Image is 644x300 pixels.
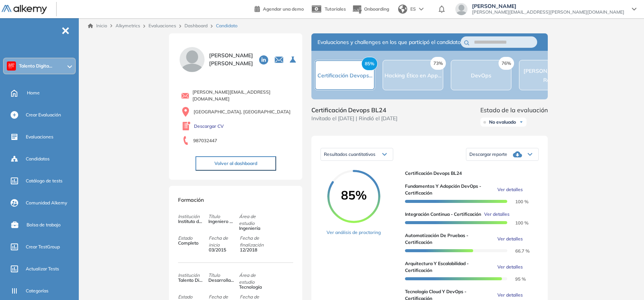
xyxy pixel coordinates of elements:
span: Home [27,90,40,96]
span: 85% [327,189,380,201]
span: Ingeniería [239,225,265,232]
span: Fundamentos y Adopción DevOps - Certificación [405,183,494,196]
span: Categorías [26,287,48,294]
span: Talento Digital [178,277,204,284]
span: Crear TestGroup [26,243,60,250]
img: Logo [2,5,47,14]
span: Crear Evaluación [26,112,61,118]
span: Descargar reporte [469,151,507,157]
span: Fecha de inicio [209,235,239,248]
span: Arquitectura y Escalabilidad - Certificación [405,260,494,274]
span: Fecha de finalización [240,235,270,248]
span: Desarrollador Aplicaciones Full Stack Javascript Trainee [208,277,234,284]
span: DevOps [471,72,491,79]
span: Certificación Devops... [317,72,372,79]
span: [PERSON_NAME] on Rails [524,68,575,83]
span: 95 % [506,276,526,282]
span: Ver detalles [497,264,523,270]
img: Ícono de flecha [519,120,524,124]
span: No evaluado [489,119,516,125]
span: Instituto de Ciencias Tecnológicas CIISA [178,218,204,225]
button: Ver detalles [494,264,523,270]
span: Agendar una demo [263,6,304,12]
span: Tutoriales [325,6,346,12]
span: [PERSON_NAME] [PERSON_NAME] [209,52,253,68]
span: Completo [178,240,204,247]
span: [PERSON_NAME] [472,3,624,9]
a: Dashboard [184,23,208,28]
span: Estado [178,235,208,242]
span: Comunidad Alkemy [26,199,67,206]
img: world [398,5,407,14]
button: Volver al dashboard [195,156,276,171]
span: 85% [361,57,378,71]
img: PROFILE_MENU_LOGO_USER [178,46,206,74]
span: 100 % [506,199,528,204]
img: https://assets.alkemy.org/workspaces/620/d203e0be-08f6-444b-9eae-a92d815a506f.png [8,63,14,69]
span: Resultados cuantitativos [324,151,375,157]
span: Tecnología [239,284,265,291]
button: Onboarding [352,1,389,17]
button: Ver detalles [494,186,523,193]
span: Onboarding [364,6,389,12]
span: Área de estudio [239,272,269,286]
img: arrow [419,8,424,11]
span: 76% [499,57,514,70]
span: Candidato [216,22,238,29]
a: Inicio [88,22,107,29]
a: Descargar CV [194,123,224,130]
span: Título [208,213,239,220]
button: Ver detalles [494,292,523,298]
span: Candidatos [26,155,50,162]
button: Ver detalles [481,211,510,218]
span: Bolsa de trabajo [27,221,61,228]
span: [PERSON_NAME][EMAIL_ADDRESS][PERSON_NAME][DOMAIN_NAME] [472,9,624,15]
span: Actualizar Tests [26,265,59,272]
span: Integración Continua - Certificación [405,211,481,218]
span: Título [208,272,239,279]
span: 987032447 [193,137,217,144]
span: Certificación Devops BL24 [311,105,397,115]
span: Catálogo de tests [26,177,63,184]
span: Hacking Ético en App... [385,72,441,79]
span: Ver detalles [497,292,523,298]
span: 100 % [506,220,528,226]
span: Talento Digita... [19,63,52,69]
span: Ver detalles [497,186,523,193]
span: Invitado el [DATE] | Rindió el [DATE] [311,115,397,123]
span: Certificación Devops BL24 [405,170,533,177]
span: Ingeniero en Redes [208,218,234,225]
button: Ver detalles [494,236,523,242]
span: Institución [178,272,208,279]
span: [PERSON_NAME][EMAIL_ADDRESS][DOMAIN_NAME] [192,89,293,102]
span: Evaluaciones [26,134,53,140]
a: Evaluaciones [148,23,176,28]
span: Evaluaciones y challenges en los que participó el candidato [317,38,461,46]
span: Automatización de Pruebas - Certificación [405,232,494,246]
span: Ver detalles [484,211,510,218]
span: Formación [178,196,204,203]
span: 03/2015 [209,247,234,253]
span: [GEOGRAPHIC_DATA], [GEOGRAPHIC_DATA] [194,108,291,115]
a: Agendar una demo [255,4,304,13]
span: Área de estudio [239,213,269,227]
span: Institución [178,213,208,220]
a: Ver análisis de proctoring [327,229,381,236]
span: 66.7 % [506,248,530,254]
span: Alkymetrics [116,23,140,28]
span: Ver detalles [497,236,523,242]
span: Estado de la evaluación [480,105,548,115]
span: 12/2018 [240,247,266,253]
span: ES [410,6,416,13]
span: 73% [430,57,446,70]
